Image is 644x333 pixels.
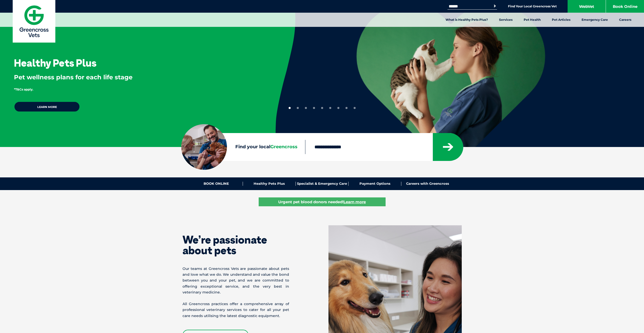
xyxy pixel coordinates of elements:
[345,107,348,109] button: 8 of 9
[401,182,454,186] a: Careers with Greencross
[337,107,339,109] button: 7 of 9
[14,87,33,91] span: *T&Cs apply.
[518,13,546,27] a: Pet Health
[493,13,518,27] a: Services
[546,13,576,27] a: Pet Articles
[14,58,96,68] h3: Healthy Pets Plus
[576,13,614,27] a: Emergency Care
[614,13,637,27] a: Careers
[508,4,557,8] a: Find Your Local Greencross Vet
[492,4,497,9] button: Search
[183,234,289,256] h1: We’re passionate about pets
[270,144,298,150] span: Greencross
[297,107,299,109] button: 2 of 9
[321,107,323,109] button: 5 of 9
[243,182,296,186] a: Healthy Pets Plus
[181,143,305,151] label: Find your local
[190,182,243,186] a: BOOK ONLINE
[329,107,331,109] button: 6 of 9
[183,301,289,319] p: All Greencross practices offer a comprehensive array of professional veterinary services to cater...
[343,199,366,204] u: Learn more
[14,73,259,82] p: Pet wellness plans for each life stage
[14,101,80,112] a: Learn more
[289,107,291,109] button: 1 of 9
[349,182,401,186] a: Payment Options
[440,13,493,27] a: What is Healthy Pets Plus?
[305,107,307,109] button: 3 of 9
[183,266,289,295] p: Our teams at Greencross Vets are passionate about pets and love what we do. We understand and val...
[259,197,386,206] a: Urgent pet blood donors needed!Learn more
[354,107,356,109] button: 9 of 9
[296,182,349,186] a: Specialist & Emergency Care
[313,107,315,109] button: 4 of 9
